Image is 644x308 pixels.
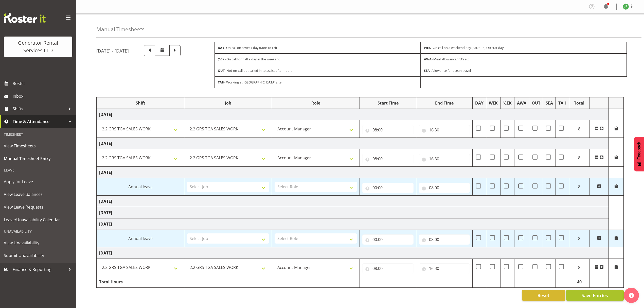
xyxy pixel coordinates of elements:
[489,100,498,106] div: WEK
[1,213,75,226] a: Leave/Unavailability Calendar
[1,236,75,249] a: View Unavailability
[97,138,609,149] td: [DATE]
[503,100,512,106] div: ½EK
[421,54,627,65] div: - Meal allowance/PD’s etc
[1,188,75,201] a: View Leave Balances
[582,292,608,299] span: Save Entries
[569,149,589,166] td: 8
[13,92,74,100] span: Inbox
[532,100,540,106] div: OUT
[13,80,74,87] span: Roster
[214,77,421,88] div: - Working at [GEOGRAPHIC_DATA] site
[1,129,75,140] div: Timesheet
[362,183,414,193] input: Click to select...
[419,183,470,193] input: Click to select...
[218,68,225,73] strong: OUT
[4,13,46,23] img: Rosterit website logo
[13,266,66,273] span: Finance & Reporting
[419,125,470,135] input: Click to select...
[572,100,587,106] div: Total
[419,154,470,164] input: Click to select...
[214,65,421,76] div: - Not on call but called in to assist after hours
[629,293,634,298] img: help-xxl-2.png
[1,226,75,236] div: Unavailability
[275,100,357,106] div: Role
[97,207,609,218] td: [DATE]
[569,230,589,247] td: 8
[569,276,589,287] td: 40
[13,105,66,113] span: Shifts
[1,152,75,165] a: Manual Timesheet Entry
[4,216,72,224] span: Leave/Unavailability Calendar
[218,57,225,61] strong: ½EK
[214,54,421,65] div: - On call for half a day in the weekend
[623,4,629,10] img: jack-ford10538.jpg
[214,42,421,54] div: - On call on a week day (Mon to Fri)
[218,45,224,50] strong: DAY
[566,290,624,301] button: Save Entries
[97,247,609,259] td: [DATE]
[421,42,627,54] div: - On call on a weekend day (Sat/Sun) OR stat day
[424,57,432,61] strong: AWA
[4,155,72,162] span: Manual Timesheet Entry
[187,100,269,106] div: Job
[569,178,589,195] td: 8
[4,178,72,185] span: Apply for Leave
[96,48,129,54] h5: [DATE] - [DATE]
[128,236,153,241] span: Annual leave
[1,201,75,213] a: View Leave Requests
[96,26,145,32] h4: Manual Timesheets
[362,154,414,164] input: Click to select...
[97,109,609,120] td: [DATE]
[97,195,609,207] td: [DATE]
[99,100,182,106] div: Shift
[97,166,609,178] td: [DATE]
[424,68,430,73] strong: SEA
[13,118,66,125] span: Time & Attendance
[97,218,609,230] td: [DATE]
[4,142,72,150] span: View Timesheets
[218,80,224,84] strong: TAH
[4,252,72,259] span: Submit Unavailability
[569,259,589,276] td: 8
[475,100,484,106] div: DAY
[558,100,566,106] div: TAH
[1,249,75,262] a: Submit Unavailability
[546,100,553,106] div: SEA
[362,125,414,135] input: Click to select...
[419,263,470,273] input: Click to select...
[517,100,526,106] div: AWA
[9,39,67,54] div: Generator Rental Services LTD
[419,100,470,106] div: End Time
[1,175,75,188] a: Apply for Leave
[362,100,414,106] div: Start Time
[634,137,644,171] button: Feedback - Show survey
[4,203,72,211] span: View Leave Requests
[522,290,565,301] button: Reset
[424,45,431,50] strong: WEK
[4,239,72,247] span: View Unavailability
[1,140,75,152] a: View Timesheets
[97,276,184,287] td: Total Hours
[362,263,414,273] input: Click to select...
[4,191,72,198] span: View Leave Balances
[538,292,549,299] span: Reset
[419,234,470,245] input: Click to select...
[362,234,414,245] input: Click to select...
[569,120,589,138] td: 8
[421,65,627,76] div: - Allowance for ocean travel
[637,142,641,160] span: Feedback
[1,165,75,175] div: Leave
[128,184,153,190] span: Annual leave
